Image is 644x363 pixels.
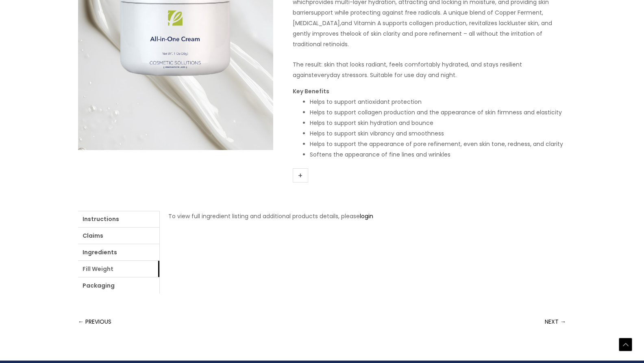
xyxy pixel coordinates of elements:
[78,261,159,277] a: Fill Weight
[310,139,566,149] li: Helps to support the appearance of pore refinement, even skin tone, redness, and clarity
[360,212,373,220] a: login
[293,19,552,38] span: and Vitamin A supports collagen production, revitalizes lackluster skin, and gently improves the
[310,128,566,139] li: Helps to support skin vibrancy and smoothness
[293,87,329,95] strong: Key Benefits
[310,149,566,160] li: Softens the appearance of fine lines and wrinkles
[293,30,542,48] span: look of skin clarity and pore refinement – all without the irritation of traditional retinoids.
[78,211,159,227] a: Instructions
[293,9,543,27] span: support while protecting against free radicals. A unique blend of Copper Ferment, [MEDICAL_DATA],
[78,244,159,260] a: Ingredients
[293,168,308,183] a: +
[293,60,522,79] span: The result: skin that looks radiant, feels comfortably hydrated, and stays resilient against
[310,118,566,128] li: Helps to support skin hydration and bounce
[314,71,457,79] span: everyday stressors. Suitable for use day and night.
[78,228,159,244] a: Claims
[78,277,159,294] a: Packaging
[78,314,111,330] a: ← PREVIOUS
[310,97,566,107] li: Helps to support antioxidant protection
[545,314,566,330] a: NEXT →
[168,211,557,221] p: To view full ingredient listing and additional products details, please
[310,107,566,118] li: Helps to support collagen production and the appearance of skin firmness and elasticity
